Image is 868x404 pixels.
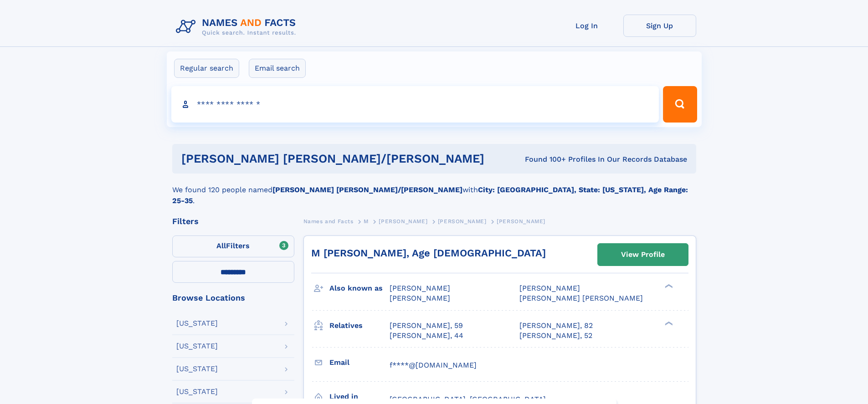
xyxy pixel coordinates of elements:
span: [PERSON_NAME] [438,218,487,225]
a: [PERSON_NAME], 52 [519,331,592,341]
a: M [PERSON_NAME], Age [DEMOGRAPHIC_DATA] [311,247,546,259]
span: [PERSON_NAME] [519,284,580,292]
h3: Relatives [329,318,390,333]
a: Sign Up [623,15,696,37]
a: View Profile [598,244,688,266]
div: Found 100+ Profiles In Our Records Database [504,154,687,164]
div: [US_STATE] [176,388,218,395]
span: All [216,241,226,250]
h3: Email [329,355,390,370]
a: [PERSON_NAME] [438,215,487,227]
a: [PERSON_NAME] [379,215,427,227]
a: M [364,215,369,227]
a: Names and Facts [303,215,354,227]
img: Logo Names and Facts [172,15,303,39]
h3: Also known as [329,281,390,296]
div: View Profile [621,244,665,265]
div: ❯ [663,283,673,289]
span: [PERSON_NAME] [379,218,427,225]
label: Regular search [174,59,239,78]
span: [PERSON_NAME] [390,284,450,292]
span: [PERSON_NAME] [PERSON_NAME] [519,294,643,302]
span: M [364,218,369,225]
div: [US_STATE] [176,365,218,373]
a: [PERSON_NAME], 44 [390,331,463,341]
span: [PERSON_NAME] [497,218,545,225]
h1: [PERSON_NAME] [PERSON_NAME]/[PERSON_NAME] [181,153,505,164]
div: [US_STATE] [176,343,218,350]
span: [PERSON_NAME] [390,294,450,302]
a: [PERSON_NAME], 82 [519,321,593,331]
a: Log In [550,15,623,37]
div: [US_STATE] [176,320,218,327]
div: Browse Locations [172,294,294,302]
b: [PERSON_NAME] [PERSON_NAME]/[PERSON_NAME] [272,185,462,194]
input: search input [171,86,659,123]
label: Email search [249,59,306,78]
span: [GEOGRAPHIC_DATA], [GEOGRAPHIC_DATA] [390,395,546,404]
label: Filters [172,235,294,257]
b: City: [GEOGRAPHIC_DATA], State: [US_STATE], Age Range: 25-35 [172,185,688,205]
a: [PERSON_NAME], 59 [390,321,463,331]
div: We found 120 people named with . [172,174,696,206]
div: Filters [172,217,294,225]
div: ❯ [663,320,673,326]
button: Search Button [663,86,697,123]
